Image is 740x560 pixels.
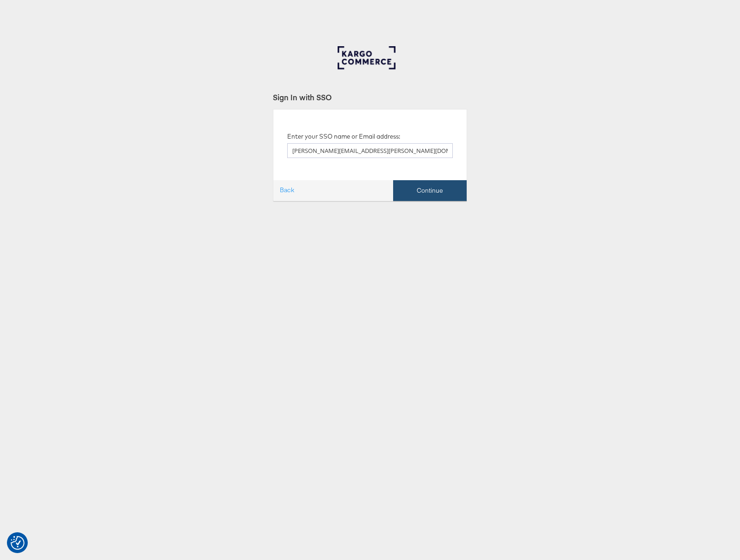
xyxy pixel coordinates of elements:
[273,92,467,103] div: Sign In with SSO
[11,536,25,550] img: Revisit consent button
[393,180,467,201] button: Continue
[287,143,453,158] input: SSO name or Email address
[11,536,25,550] button: Consent Preferences
[287,132,400,141] label: Enter your SSO name or Email address:
[273,182,301,199] a: Back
